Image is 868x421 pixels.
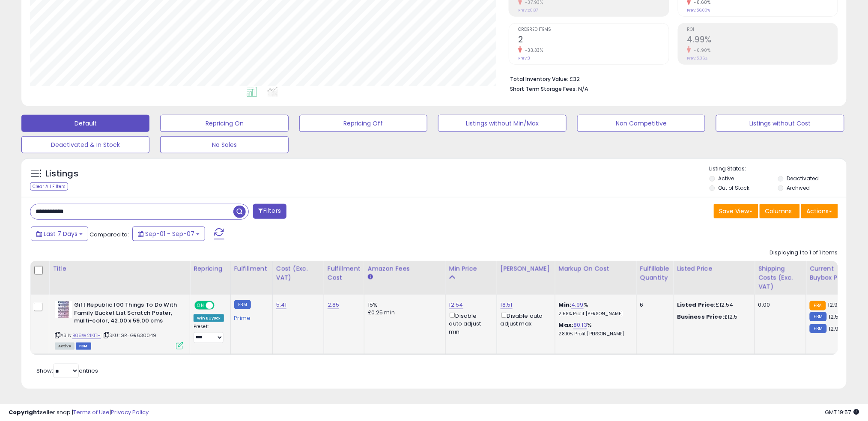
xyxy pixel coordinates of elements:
[522,47,543,54] small: -33.33%
[677,301,748,309] div: £12.54
[758,264,802,291] div: Shipping Costs (Exc. VAT)
[829,313,843,321] span: 12.54
[559,301,630,317] div: %
[770,249,838,257] div: Displaying 1 to 1 of 1 items
[299,115,427,132] button: Repricing Off
[102,332,156,339] span: | SKU: GR-GR630049
[253,204,286,219] button: Filters
[510,85,577,93] b: Short Term Storage Fees:
[719,175,734,182] label: Active
[687,35,838,46] h2: 4.99%
[21,136,149,153] button: Deactivated & In Stock
[518,56,530,61] small: Prev: 3
[276,264,320,282] div: Cost (Exc. VAT)
[810,312,826,321] small: FBM
[559,301,572,309] b: Min:
[501,311,549,328] div: Disable auto adjust max
[160,115,288,132] button: Repricing On
[691,47,711,54] small: -6.90%
[787,184,810,191] label: Archived
[44,230,78,238] span: Last 7 Days
[328,264,361,282] div: Fulfillment Cost
[640,301,667,309] div: 6
[719,184,750,191] label: Out of Stock
[787,175,819,182] label: Deactivated
[30,182,68,191] div: Clear All Filters
[518,27,668,32] span: Ordered Items
[559,321,574,329] b: Max:
[555,261,636,295] th: The percentage added to the cost of goods (COGS) that forms the calculator for Min & Max prices.
[801,204,838,218] button: Actions
[765,207,792,215] span: Columns
[55,301,183,349] div: ASIN:
[89,230,129,239] span: Compared to:
[73,408,110,416] a: Terms of Use
[21,115,149,132] button: Default
[438,115,566,132] button: Listings without Min/Max
[559,264,633,273] div: Markup on Cost
[328,301,340,309] a: 2.85
[55,343,75,350] span: All listings currently available for purchase on Amazon
[55,301,72,318] img: 51k1D6nBaIL._SL40_.jpg
[578,85,588,93] span: N/A
[234,300,251,309] small: FBM
[74,301,178,327] b: Gift Republic 100 Things To Do With Family Bucket List Scratch Poster, multi-color, 42.00 x 59.00...
[194,264,227,273] div: Repricing
[213,302,227,309] span: OFF
[518,8,538,13] small: Prev: £0.87
[501,301,513,309] a: 18.51
[53,264,186,273] div: Title
[559,331,630,337] p: 28.10% Profit [PERSON_NAME]
[234,264,269,273] div: Fulfillment
[640,264,670,282] div: Fulfillable Quantity
[31,227,88,241] button: Last 7 Days
[132,227,205,241] button: Sep-01 - Sep-07
[449,301,463,309] a: 12.54
[36,367,98,375] span: Show: entries
[687,27,838,32] span: ROI
[710,165,847,173] p: Listing States:
[368,264,442,273] div: Amazon Fees
[9,408,40,416] strong: Copyright
[758,301,799,309] div: 0.00
[687,56,708,61] small: Prev: 5.36%
[810,301,826,311] small: FBA
[72,332,101,339] a: B08W21K1TH
[677,313,748,321] div: £12.5
[234,311,266,322] div: Prime
[677,313,724,321] b: Business Price:
[573,321,587,329] a: 80.13
[518,35,668,46] h2: 2
[449,264,493,273] div: Min Price
[194,314,224,322] div: Win BuyBox
[687,8,710,13] small: Prev: 56.00%
[195,302,206,309] span: ON
[577,115,705,132] button: Non Competitive
[145,230,194,238] span: Sep-01 - Sep-07
[559,321,630,337] div: %
[368,309,439,316] div: £0.25 min
[160,136,288,153] button: No Sales
[825,408,859,416] span: 2025-09-15 19:57 GMT
[449,311,490,336] div: Disable auto adjust min
[9,409,149,417] div: seller snap | |
[828,301,842,309] span: 12.99
[510,73,832,84] li: £32
[810,324,826,333] small: FBM
[368,273,373,281] small: Amazon Fees.
[714,204,758,218] button: Save View
[45,168,78,180] h5: Listings
[829,325,843,333] span: 12.99
[501,264,552,273] div: [PERSON_NAME]
[571,301,584,309] a: 4.99
[677,264,751,273] div: Listed Price
[760,204,800,218] button: Columns
[76,343,91,350] span: FBM
[368,301,439,309] div: 15%
[559,311,630,317] p: 2.58% Profit [PERSON_NAME]
[194,324,224,343] div: Preset:
[510,75,568,83] b: Total Inventory Value:
[111,408,149,416] a: Privacy Policy
[276,301,287,309] a: 5.41
[677,301,716,309] b: Listed Price:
